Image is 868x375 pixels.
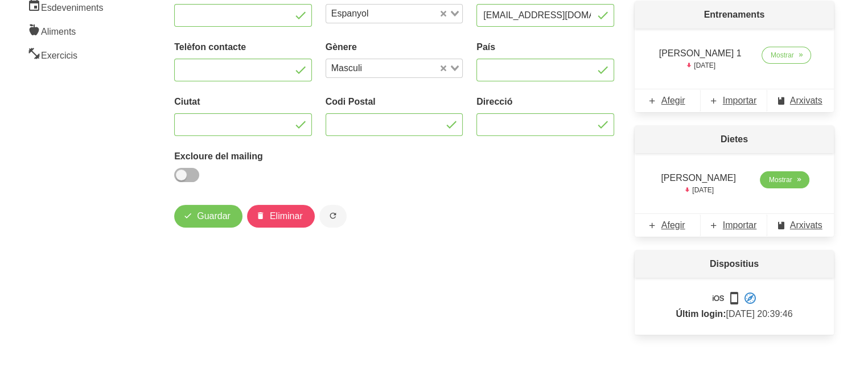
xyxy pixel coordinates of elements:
[328,61,365,75] span: Masculi
[441,10,446,18] button: Clear Selected
[476,40,614,54] label: País
[760,171,809,188] a: Mostrar
[723,219,757,232] span: Importar
[174,205,242,228] button: Guardar
[790,94,822,108] span: Arxivats
[655,60,746,71] p: [DATE]
[790,219,822,232] span: Arxivats
[676,309,726,319] strong: Últim login:
[174,150,312,163] label: Excloure del mailing
[648,291,820,321] p: [DATE] 20:39:46
[635,89,701,112] a: Afegir
[174,40,312,54] label: Telèfon contacte
[762,47,811,64] a: Mostrar
[20,42,113,66] a: Exercicis
[661,219,685,232] span: Afegir
[373,7,438,20] input: Search for option
[476,95,614,109] label: Direcció
[247,205,315,228] button: Eliminar
[326,59,463,78] div: Search for option
[635,126,834,153] p: Dietes
[648,167,749,200] td: [PERSON_NAME]
[661,94,685,108] span: Afegir
[767,214,834,237] a: Arxivats
[366,61,438,75] input: Search for option
[326,40,463,54] label: Gènere
[328,7,372,20] span: Espanyol
[197,209,231,223] span: Guardar
[701,89,767,112] a: Importar
[174,95,312,109] label: Ciutat
[326,95,463,109] label: Codi Postal
[771,50,794,60] span: Mostrar
[635,250,834,278] p: Dispositius
[655,185,742,195] p: [DATE]
[701,214,767,237] a: Importar
[326,4,463,23] div: Search for option
[20,18,113,42] a: Aliments
[723,94,757,108] span: Importar
[635,214,701,237] a: Afegir
[441,64,446,73] button: Clear Selected
[767,89,834,112] a: Arxivats
[635,1,834,28] p: Entrenaments
[648,42,752,75] td: [PERSON_NAME] 1
[270,209,303,223] span: Eliminar
[769,175,792,185] span: Mostrar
